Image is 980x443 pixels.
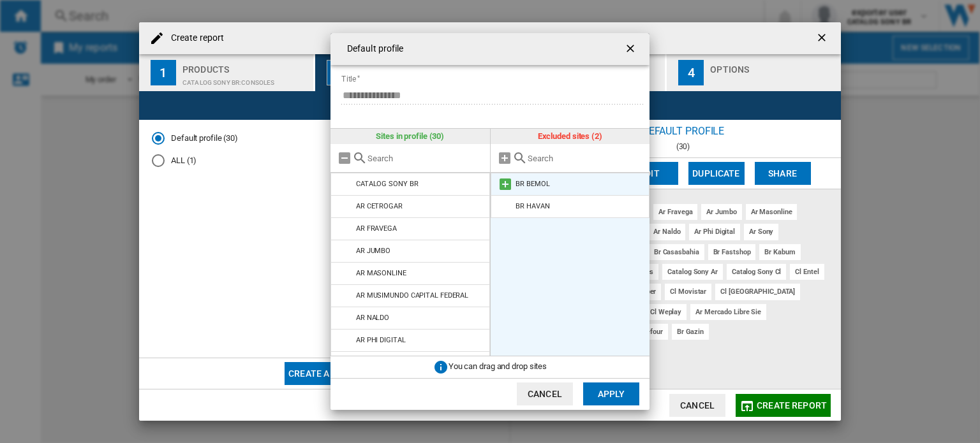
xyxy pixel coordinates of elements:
div: BR HAVAN [516,202,549,210]
div: Sites in profile (30) [330,129,490,144]
div: BR BEMOL [516,180,549,188]
md-icon: Add all [497,150,512,166]
div: AR FRAVEGA [356,224,397,233]
div: AR PHI DIGITAL [356,336,406,344]
input: Search [367,154,484,163]
input: Search [528,154,644,163]
div: CATALOG SONY BR [356,180,419,188]
button: getI18NText('BUTTONS.CLOSE_DIALOG') [619,36,644,62]
md-icon: Remove all [337,150,352,166]
div: AR MUSIMUNDO CAPITAL FEDERAL [356,291,468,300]
div: AR NALDO [356,314,389,322]
div: Excluded sites (2) [491,129,650,144]
button: Cancel [517,382,573,405]
span: You can drag and drop sites [449,361,547,371]
div: AR CETROGAR [356,202,403,210]
ng-md-icon: getI18NText('BUTTONS.CLOSE_DIALOG') [624,42,639,57]
h4: Default profile [341,43,404,55]
button: Apply [583,382,639,405]
div: AR MASONLINE [356,269,406,277]
div: AR JUMBO [356,247,390,255]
